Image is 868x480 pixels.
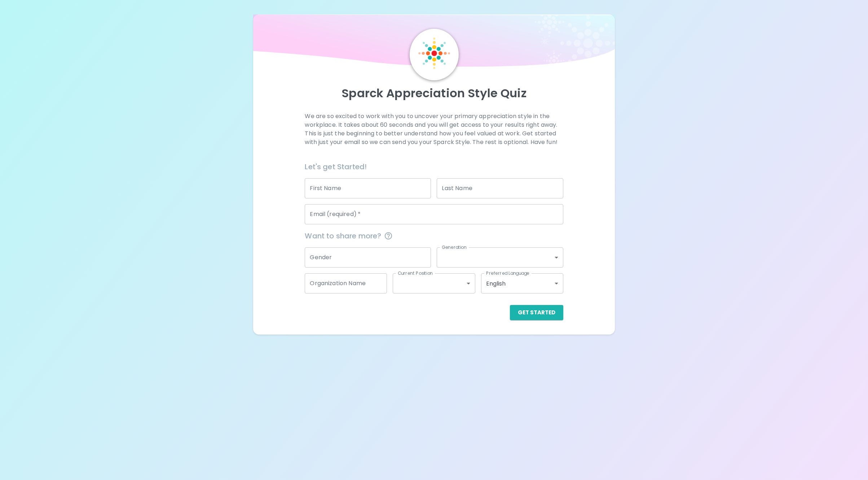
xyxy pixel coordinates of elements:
p: We are so excited to work with you to uncover your primary appreciation style in the workplace. I... [305,112,563,147]
span: Want to share more? [305,230,563,242]
img: Sparck Logo [418,37,450,69]
div: English [481,273,563,293]
h6: Let's get Started! [305,161,563,172]
p: Sparck Appreciation Style Quiz [262,86,606,100]
img: wave [253,14,615,71]
svg: This information is completely confidential and only used for aggregated appreciation studies at ... [384,232,393,240]
label: Generation [442,244,467,250]
label: Preferred Language [486,270,529,276]
button: Get Started [510,305,563,320]
label: Current Position [398,270,433,276]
